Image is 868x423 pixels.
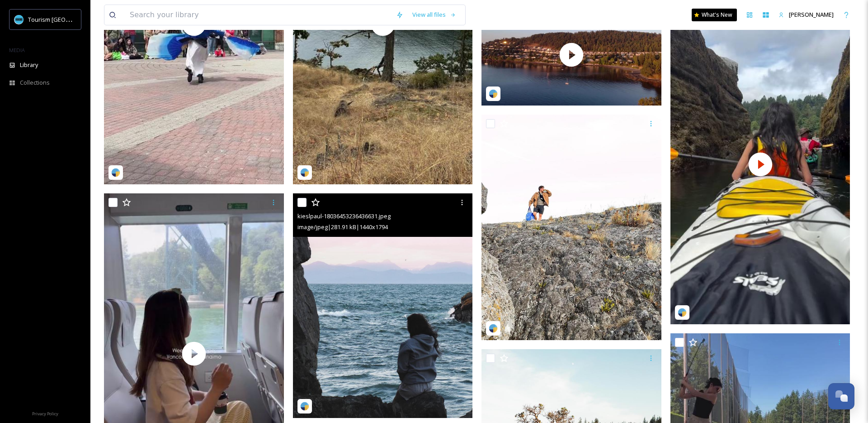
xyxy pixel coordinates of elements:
[789,10,834,19] span: [PERSON_NAME]
[670,4,850,325] img: thumbnail
[125,5,392,25] input: Search your library
[14,15,24,24] img: tourism_nanaimo_logo.jpeg
[300,402,309,411] img: snapsea-logo.png
[489,324,498,333] img: snapsea-logo.png
[828,383,854,409] button: Open Chat
[32,411,58,417] span: Privacy Policy
[774,6,838,24] a: [PERSON_NAME]
[28,15,109,24] span: Tourism [GEOGRAPHIC_DATA]
[297,212,391,220] span: kieslpaul-18036453236436631.jpeg
[297,223,388,231] span: image/jpeg | 281.91 kB | 1440 x 1794
[9,47,25,53] span: MEDIA
[678,308,687,317] img: snapsea-logo.png
[32,408,58,418] a: Privacy Policy
[481,115,661,340] img: kieslpaul-18136110748423851.jpeg
[408,6,461,24] a: View all files
[300,168,309,177] img: snapsea-logo.png
[111,168,120,177] img: snapsea-logo.png
[20,78,50,87] span: Collections
[692,9,737,21] a: What's New
[20,61,38,69] span: Library
[489,89,498,98] img: snapsea-logo.png
[293,193,473,418] img: kieslpaul-18036453236436631.jpeg
[481,4,661,106] img: thumbnail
